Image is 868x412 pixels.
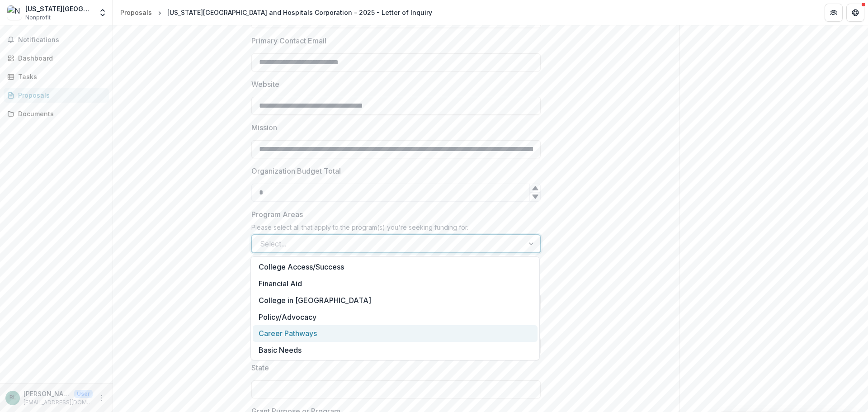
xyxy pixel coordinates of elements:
p: Primary Contact Email [251,35,326,46]
button: Get Help [846,4,864,22]
div: College Access/Success [253,259,538,275]
button: Notifications [4,33,109,47]
button: More [96,393,107,403]
div: Policy/Advocacy [253,308,538,325]
div: Basic Needs [253,342,538,359]
p: Organization Budget Total [251,166,341,176]
div: [US_STATE][GEOGRAPHIC_DATA] and Hospitals Corporation [25,4,93,14]
button: Partners [825,4,843,22]
button: Open entity switcher [96,4,109,22]
div: Career Pathways [253,325,538,342]
div: Financial Aid [253,275,538,292]
div: Please select all that apply to the program(s) you're seeking funding for. [251,223,541,235]
p: User [74,390,93,398]
p: State [251,362,269,373]
p: Website [251,79,279,90]
a: Proposals [117,6,156,19]
p: Mission [251,122,277,133]
div: Documents [18,109,102,118]
span: Nonprofit [25,14,51,22]
span: Notifications [18,36,105,44]
div: Proposals [120,8,152,17]
nav: breadcrumb [117,6,436,19]
div: Tasks [18,72,102,81]
a: Documents [4,106,109,121]
div: [US_STATE][GEOGRAPHIC_DATA] and Hospitals Corporation - 2025 - Letter of Inquiry [167,8,432,17]
div: Rachel Larkin [9,395,16,401]
div: Proposals [18,90,102,100]
a: Dashboard [4,51,109,66]
a: Proposals [4,88,109,103]
div: College in [GEOGRAPHIC_DATA] [253,292,538,308]
p: [EMAIL_ADDRESS][DOMAIN_NAME] [24,398,93,407]
a: Tasks [4,69,109,84]
p: [PERSON_NAME] [24,389,71,398]
img: New York City Health and Hospitals Corporation [7,5,22,20]
div: Dashboard [18,53,102,63]
p: Program Areas [251,209,303,220]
